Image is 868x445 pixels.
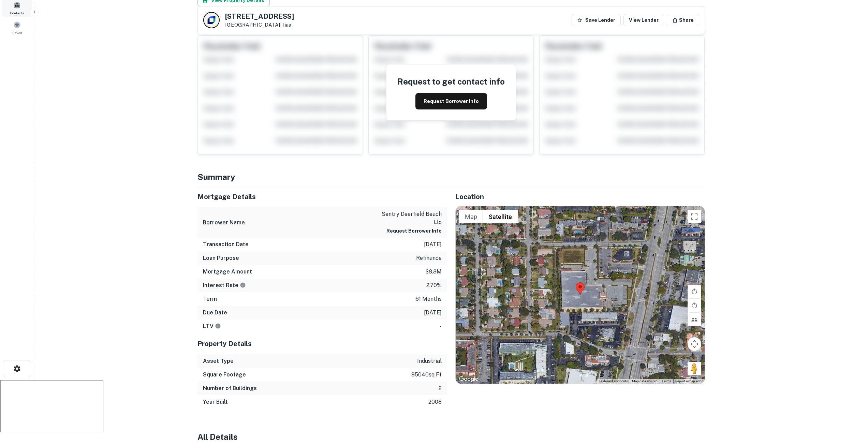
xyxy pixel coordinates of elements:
a: Saved [2,18,32,37]
h6: Due Date [203,309,227,317]
h5: [STREET_ADDRESS] [225,13,294,20]
button: Request Borrower Info [386,227,442,235]
h5: Mortgage Details [197,192,447,202]
p: [GEOGRAPHIC_DATA] [225,22,294,28]
button: Save Lender [572,14,621,26]
p: 95040 sq ft [411,371,442,379]
p: industrial [417,357,442,365]
span: Map data ©2025 [632,379,658,383]
h6: LTV [203,322,221,330]
p: [DATE] [424,240,442,249]
span: Saved [12,30,22,35]
h6: Asset Type [203,357,234,365]
p: 2.70% [426,281,442,290]
p: - [440,322,442,330]
a: Terms (opens in new tab) [662,379,671,383]
a: Open this area in Google Maps (opens a new window) [457,375,480,384]
p: 2008 [428,398,442,406]
h6: Year Built [203,398,228,406]
button: Rotate map clockwise [688,285,701,298]
h6: Loan Purpose [203,254,239,262]
button: Tilt map [688,313,701,326]
h6: Transaction Date [203,240,249,249]
svg: The interest rates displayed on the website are for informational purposes only and may be report... [240,282,246,288]
button: Request Borrower Info [415,93,487,109]
img: Google [457,375,480,384]
h6: Square Footage [203,371,246,379]
span: Contacts [10,10,24,16]
button: Keyboard shortcuts [599,379,628,384]
h4: Summary [197,171,705,183]
a: View Lender [623,14,664,26]
h6: Interest Rate [203,281,246,290]
svg: LTVs displayed on the website are for informational purposes only and may be reported incorrectly... [215,323,221,329]
h6: Mortgage Amount [203,268,252,276]
p: [DATE] [424,309,442,317]
button: Show street map [459,210,483,223]
button: Share [667,14,699,26]
button: Show satellite imagery [483,210,518,223]
iframe: Chat Widget [834,390,868,423]
a: Tiaa [281,22,291,28]
button: Map camera controls [688,337,701,351]
h6: Number of Buildings [203,384,257,392]
p: sentry deerfield beach llc [380,210,442,226]
p: 61 months [415,295,442,303]
h4: Request to get contact info [397,75,505,88]
h5: Property Details [197,339,447,349]
a: Report a map error [675,379,703,383]
p: refinance [416,254,442,262]
p: 2 [439,384,442,392]
h4: All Details [197,431,705,443]
h6: Borrower Name [203,219,245,227]
h6: Term [203,295,217,303]
p: $8.8m [425,268,442,276]
button: Toggle fullscreen view [688,210,701,223]
button: Drag Pegman onto the map to open Street View [688,362,701,375]
button: Rotate map counterclockwise [688,299,701,312]
h5: Location [455,192,705,202]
